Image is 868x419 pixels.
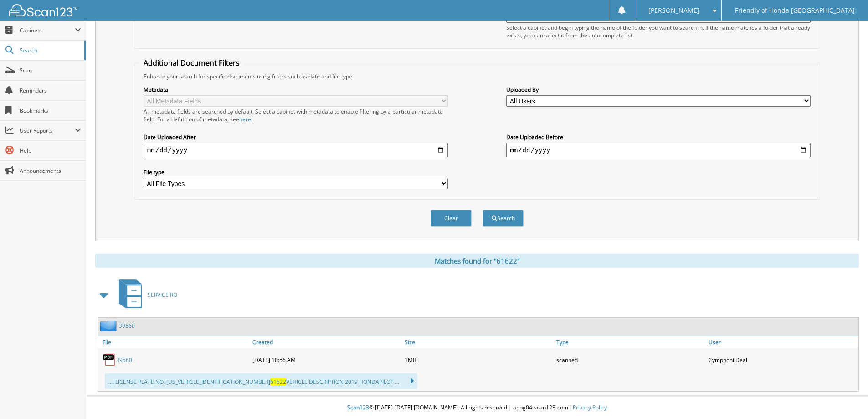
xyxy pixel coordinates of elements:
span: SERVICE RO [148,291,177,299]
div: Select a cabinet and begin typing the name of the folder you want to search in. If the name match... [506,24,811,39]
span: [PERSON_NAME] [648,8,699,13]
span: Help [20,147,81,155]
legend: Additional Document Filters [139,58,244,68]
span: Cabinets [20,26,75,34]
button: Clear [431,210,472,227]
span: Announcements [20,167,81,175]
span: 61622 [270,378,286,386]
a: here [239,115,251,123]
input: end [506,143,811,157]
div: scanned [554,351,706,369]
div: All metadata fields are searched by default. Select a cabinet with metadata to enable filtering b... [144,108,448,123]
a: 39560 [119,322,135,330]
span: Scan123 [347,403,369,411]
a: Privacy Policy [573,403,607,411]
label: File type [144,168,448,176]
div: 1MB [402,351,555,369]
label: Uploaded By [506,86,811,93]
img: scan123-logo-white.svg [9,4,77,16]
input: start [144,143,448,157]
a: 39560 [116,356,132,364]
a: Type [554,336,706,348]
label: Metadata [144,86,448,93]
img: folder2.png [100,320,119,331]
div: .... LICENSE PLATE NO. [US_VEHICLE_IDENTIFICATION_NUMBER] VEHICLE DESCRIPTION 2019 HONDAPILOT ... [105,373,417,389]
a: Size [402,336,555,348]
span: Reminders [20,87,81,94]
label: Date Uploaded After [144,133,448,141]
span: Friendly of Honda [GEOGRAPHIC_DATA] [735,8,855,13]
button: Search [483,210,524,227]
label: Date Uploaded Before [506,133,811,141]
a: SERVICE RO [113,277,177,313]
div: © [DATE]-[DATE] [DOMAIN_NAME]. All rights reserved | appg04-scan123-com | [86,397,868,419]
div: Enhance your search for specific documents using filters such as date and file type. [139,72,815,80]
span: Search [20,47,80,54]
img: PDF.png [103,353,116,367]
a: User [706,336,858,348]
div: Matches found for "61622" [95,254,859,268]
span: User Reports [20,127,75,134]
span: Scan [20,67,81,74]
span: Bookmarks [20,107,81,114]
div: Cymphoni Deal [706,351,858,369]
iframe: Chat Widget [822,375,868,419]
a: File [98,336,250,348]
div: [DATE] 10:56 AM [250,351,402,369]
a: Created [250,336,402,348]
